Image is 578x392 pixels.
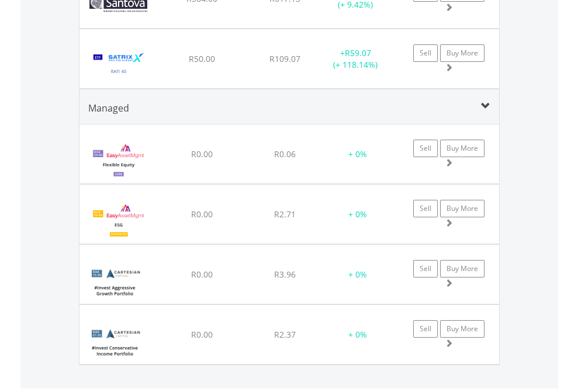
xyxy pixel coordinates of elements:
span: R0.00 [191,148,213,159]
span: R0.06 [274,148,296,159]
a: Buy More [440,140,484,157]
a: Sell [413,260,438,277]
span: R0.00 [191,209,213,220]
span: R109.07 [269,53,300,64]
a: Buy More [440,260,484,277]
span: R59.07 [345,47,371,58]
div: + 0% [328,329,387,341]
img: EQU.ZA.STXRAF.png [85,44,153,85]
div: + 0% [328,269,387,280]
a: Sell [413,200,438,217]
a: Sell [413,44,438,62]
span: R2.71 [274,209,296,220]
span: R2.37 [274,329,296,340]
div: + (+ 118.14%) [319,47,392,71]
span: R0.00 [191,329,213,340]
a: Sell [413,140,438,157]
div: + 0% [328,209,387,220]
span: Managed [88,102,129,115]
a: Sell [413,320,438,338]
span: R3.96 [274,269,296,280]
a: Buy More [440,44,484,62]
a: Buy More [440,200,484,217]
img: BundleLogo58.png [85,320,144,361]
span: R0.00 [191,269,213,280]
img: BundleLogo59.png [85,259,144,301]
img: EMPBundle_ESG.png [85,199,153,241]
a: Buy More [440,320,484,338]
img: EMPBundle_CEquity.png [85,139,153,181]
span: R50.00 [189,53,215,64]
div: + 0% [328,148,387,160]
